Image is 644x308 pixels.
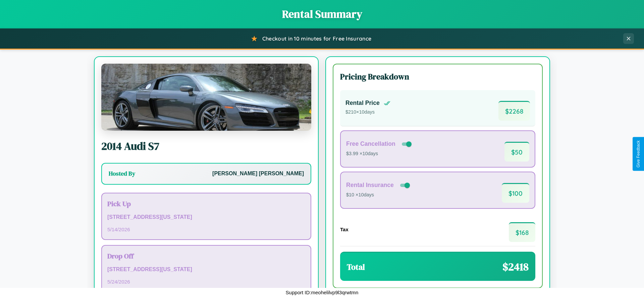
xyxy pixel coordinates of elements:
h2: 2014 Audi S7 [101,139,311,153]
p: [STREET_ADDRESS][US_STATE] [107,265,305,274]
h4: Rental Price [345,100,380,107]
span: $ 2418 [502,259,529,274]
p: Support ID: meohelilvp9l3qrwtmn [286,288,359,297]
p: [PERSON_NAME] [PERSON_NAME] [212,169,304,179]
p: $10 × 10 days [346,191,411,199]
h3: Total [347,261,365,272]
p: [STREET_ADDRESS][US_STATE] [107,212,305,222]
h3: Drop Off [107,251,305,261]
span: $ 2268 [498,101,530,121]
h4: Free Cancellation [346,140,395,147]
span: Checkout in 10 minutes for Free Insurance [262,35,371,42]
h3: Pricing Breakdown [340,71,535,82]
h4: Tax [340,227,348,232]
h4: Rental Insurance [346,182,394,189]
span: $ 100 [502,183,529,203]
p: $3.99 × 10 days [346,149,413,158]
span: $ 168 [509,222,535,242]
p: $ 210 × 10 days [345,108,390,117]
h1: Rental Summary [7,7,637,21]
span: $ 50 [504,142,529,162]
h3: Pick Up [107,199,305,208]
p: 5 / 14 / 2026 [107,225,305,234]
img: Audi S7 [101,64,311,131]
h3: Hosted By [109,170,135,178]
div: Give Feedback [636,140,641,168]
p: 5 / 24 / 2026 [107,277,305,286]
